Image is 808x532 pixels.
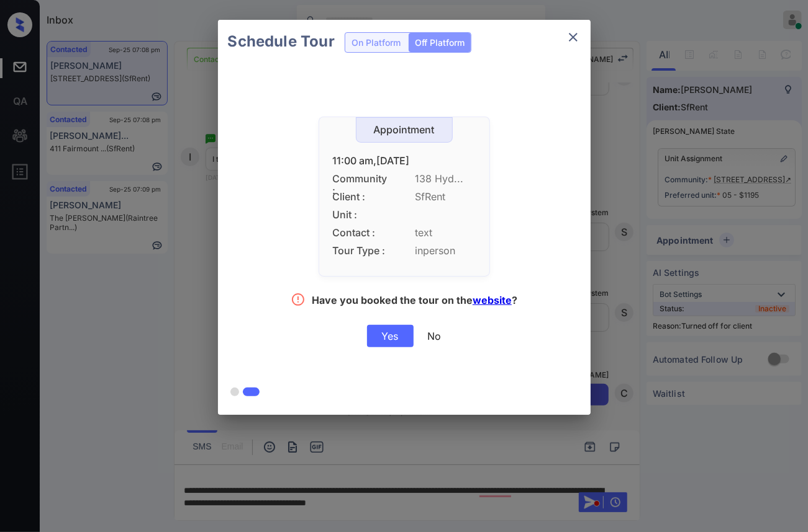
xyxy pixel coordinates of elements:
span: Tour Type : [333,245,389,257]
a: website [473,294,512,306]
div: No [428,330,442,342]
span: inperson [415,245,476,257]
span: Unit : [333,209,389,221]
span: text [415,227,476,239]
span: SfRent [415,191,476,203]
span: Community : [333,173,389,185]
div: Appointment [356,124,452,136]
h2: Schedule Tour [218,20,345,63]
div: 11:00 am,[DATE] [333,155,476,167]
span: Client : [333,191,389,203]
div: Yes [367,325,414,347]
div: Have you booked the tour on the ? [312,294,517,309]
span: 138 Hyd... [415,173,476,185]
span: Contact : [333,227,389,239]
button: close [561,25,586,50]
